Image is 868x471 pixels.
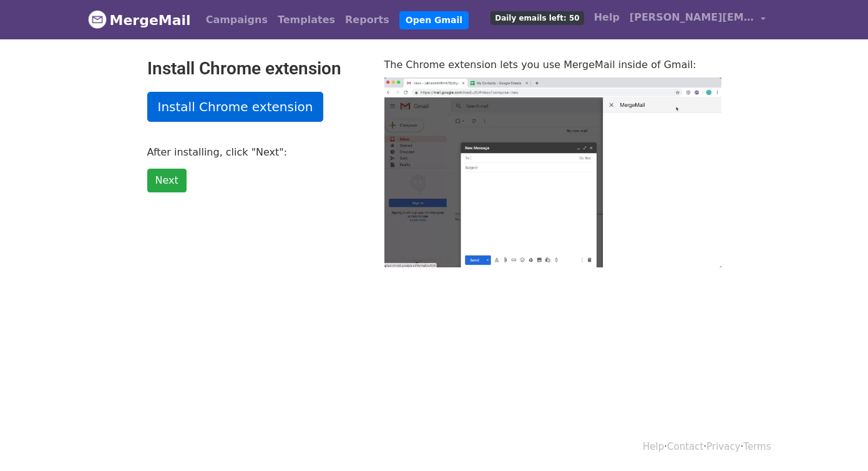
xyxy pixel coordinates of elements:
[273,7,340,32] a: Templates
[384,58,721,71] p: The Chrome extension lets you use MergeMail inside of Gmail:
[743,441,771,452] a: Terms
[485,5,588,30] a: Daily emails left: 50
[88,7,191,33] a: MergeMail
[147,58,366,79] h2: Install Chrome extension
[88,10,107,29] img: MergeMail logo
[399,11,469,29] a: Open Gmail
[340,7,394,32] a: Reports
[147,146,366,159] p: After installing, click "Next":
[589,5,625,30] a: Help
[201,7,273,32] a: Campaigns
[147,169,187,192] a: Next
[630,10,754,25] span: [PERSON_NAME][EMAIL_ADDRESS][DOMAIN_NAME]
[706,441,740,452] a: Privacy
[643,441,664,452] a: Help
[806,411,868,471] iframe: Chat Widget
[625,5,771,34] a: [PERSON_NAME][EMAIL_ADDRESS][DOMAIN_NAME]
[147,92,324,122] a: Install Chrome extension
[667,441,703,452] a: Contact
[490,11,583,25] span: Daily emails left: 50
